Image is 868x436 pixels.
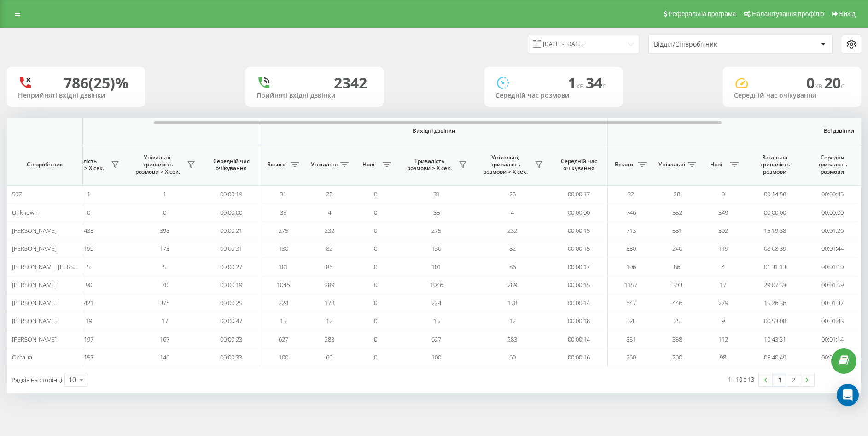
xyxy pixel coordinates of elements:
[431,353,441,361] span: 100
[279,353,288,361] span: 100
[550,348,608,366] td: 00:00:16
[403,158,456,172] span: Тривалість розмови > Х сек.
[12,263,103,271] span: [PERSON_NAME] [PERSON_NAME]
[326,353,332,361] span: 69
[64,74,128,92] div: 786 (25)%
[84,299,93,307] span: 421
[12,281,57,289] span: [PERSON_NAME]
[672,244,682,253] span: 240
[282,127,586,135] span: Вихідні дзвінки
[550,203,608,221] td: 00:00:00
[804,276,861,294] td: 00:01:59
[84,353,93,361] span: 157
[550,312,608,330] td: 00:00:18
[69,375,76,384] div: 10
[628,190,634,198] span: 32
[841,81,845,91] span: c
[326,317,332,325] span: 12
[279,244,288,253] span: 130
[557,158,600,172] span: Середній час очікування
[786,373,800,386] a: 2
[550,276,608,294] td: 00:00:15
[804,203,861,221] td: 00:00:00
[509,190,516,198] span: 28
[824,73,845,93] span: 20
[550,185,608,203] td: 00:00:17
[576,81,586,91] span: хв
[160,353,169,361] span: 146
[325,226,334,235] span: 232
[12,299,57,307] span: [PERSON_NAME]
[746,258,804,276] td: 01:31:13
[325,281,334,289] span: 289
[162,281,168,289] span: 70
[162,317,168,325] span: 17
[718,335,728,343] span: 112
[624,281,637,289] span: 1157
[203,258,260,276] td: 00:00:27
[15,161,75,168] span: Співробітник
[626,335,636,343] span: 831
[626,353,636,361] span: 260
[753,154,797,176] span: Загальна тривалість розмови
[431,244,441,253] span: 130
[160,244,169,253] span: 173
[326,263,332,271] span: 86
[746,294,804,312] td: 15:26:36
[507,226,517,235] span: 232
[203,276,260,294] td: 00:00:19
[507,281,517,289] span: 289
[654,41,764,48] div: Відділ/Співробітник
[311,161,338,168] span: Унікальні
[720,281,726,289] span: 17
[84,335,93,343] span: 197
[277,281,290,289] span: 1046
[84,244,93,253] span: 190
[672,208,682,217] span: 552
[160,299,169,307] span: 378
[163,208,166,217] span: 0
[568,73,586,93] span: 1
[374,299,377,307] span: 0
[374,281,377,289] span: 0
[433,317,440,325] span: 15
[203,312,260,330] td: 00:00:47
[203,348,260,366] td: 00:00:33
[374,190,377,198] span: 0
[374,335,377,343] span: 0
[431,263,441,271] span: 101
[804,222,861,240] td: 00:01:26
[672,299,682,307] span: 446
[746,330,804,348] td: 10:43:31
[12,353,32,361] span: Оксана
[433,208,440,217] span: 35
[279,226,288,235] span: 275
[839,10,856,18] span: Вихід
[804,294,861,312] td: 00:01:37
[163,263,166,271] span: 5
[806,73,824,93] span: 0
[374,353,377,361] span: 0
[431,299,441,307] span: 224
[718,226,728,235] span: 302
[746,348,804,366] td: 05:40:49
[87,208,90,217] span: 0
[280,190,286,198] span: 31
[804,258,861,276] td: 00:01:10
[203,294,260,312] td: 00:00:25
[804,185,861,203] td: 00:00:45
[746,185,804,203] td: 00:14:58
[279,335,288,343] span: 627
[334,74,367,92] div: 2342
[672,353,682,361] span: 200
[837,384,859,406] div: Open Intercom Messenger
[430,281,443,289] span: 1046
[87,263,90,271] span: 5
[509,263,516,271] span: 86
[160,226,169,235] span: 398
[509,244,516,253] span: 82
[612,161,635,168] span: Всього
[84,226,93,235] span: 438
[602,81,606,91] span: c
[203,330,260,348] td: 00:00:23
